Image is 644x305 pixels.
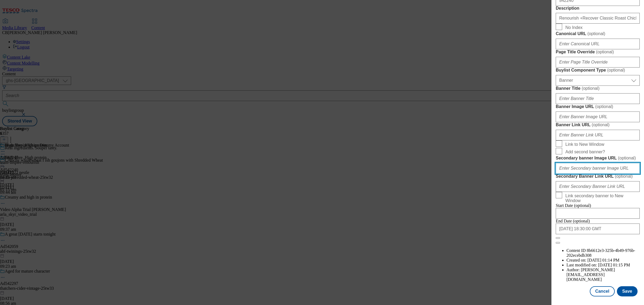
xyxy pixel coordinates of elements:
span: Add second banner? [565,150,605,154]
span: ( optional ) [607,68,625,72]
li: Author: [566,267,640,282]
label: Canonical URL [556,31,640,36]
span: ( optional ) [615,174,633,178]
span: [PERSON_NAME][EMAIL_ADDRESS][DOMAIN_NAME] [566,267,615,282]
li: Content ID [566,248,640,258]
input: Enter Date [556,224,640,234]
label: Banner Image URL [556,104,640,109]
input: Enter Secondary Banner Link URL [556,181,640,192]
label: Buylist Component Type [556,68,640,73]
input: Enter Canonical URL [556,39,640,49]
span: ( optional ) [587,31,605,36]
input: Enter Page Title Override [556,57,640,68]
span: Link secondary banner to New Window [565,194,638,203]
label: Page Title Override [556,49,640,55]
label: Description [556,6,640,11]
span: [DATE] 01:14 PM [587,258,619,262]
span: ( optional ) [582,86,600,91]
button: Save [617,286,638,296]
input: Enter Date [556,208,640,219]
input: Enter Banner Title [556,93,640,104]
input: Enter Secondary banner Image URL [556,163,640,174]
span: ( optional ) [592,122,610,127]
span: ( optional ) [596,50,614,54]
li: Created on: [566,258,640,263]
span: No Index [565,25,583,30]
input: Enter Description [556,13,640,24]
span: Link to New Window [565,142,604,147]
span: End Date (optional) [556,219,590,223]
label: Secondary banner Image URL [556,155,640,161]
span: ( optional ) [595,104,613,109]
span: [DATE] 01:15 PM [598,263,630,267]
label: Banner Title [556,86,640,91]
button: Cancel [590,286,614,296]
li: Last modified on: [566,263,640,267]
input: Enter Banner Link URL [556,130,640,140]
button: Close [556,237,560,239]
span: 8b6612e3-325b-4b49-976b-202ecebdb308 [566,248,635,258]
input: Enter Banner Image URL [556,111,640,122]
span: Start Date (optional) [556,203,591,208]
label: Secondary Banner Link URL [556,174,640,179]
span: ( optional ) [618,156,636,160]
label: Banner Link URL [556,122,640,128]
